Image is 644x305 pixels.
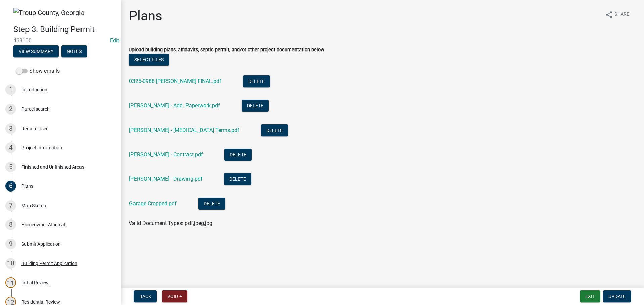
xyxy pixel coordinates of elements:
[129,8,162,24] h1: Plans
[5,84,16,95] div: 1
[21,280,49,285] div: Initial Review
[224,173,251,185] button: Delete
[224,152,252,158] wm-modal-confirm: Delete Document
[129,151,203,158] a: [PERSON_NAME] - Contract.pdf
[614,11,629,19] span: Share
[129,102,220,109] a: [PERSON_NAME] - Add. Paperwork.pdf
[21,87,47,92] div: Introduction
[224,176,251,183] wm-modal-confirm: Delete Document
[21,145,62,150] div: Project Information
[21,261,77,266] div: Building Permit Application
[241,103,269,109] wm-modal-confirm: Delete Document
[261,128,288,134] wm-modal-confirm: Delete Document
[16,67,60,75] label: Show emails
[129,54,169,66] button: Select files
[129,220,212,226] span: Valid Document Types: pdf,jpeg,jpg
[61,45,87,57] button: Notes
[5,104,16,115] div: 2
[21,184,33,188] div: Plans
[580,290,600,302] button: Exit
[5,123,16,134] div: 3
[241,100,269,112] button: Delete
[603,290,631,302] button: Update
[5,142,16,153] div: 4
[261,124,288,136] button: Delete
[5,162,16,172] div: 5
[5,239,16,249] div: 9
[13,37,107,44] span: 468100
[243,79,270,85] wm-modal-confirm: Delete Document
[21,165,84,169] div: Finished and Unfinished Areas
[5,200,16,211] div: 7
[21,203,46,208] div: Map Sketch
[129,78,221,84] a: 0325-0988 [PERSON_NAME] FINAL.pdf
[21,222,65,227] div: Homeowner Affidavit
[21,107,50,111] div: Parcel search
[139,294,151,299] span: Back
[21,300,60,304] div: Residential Review
[243,75,270,87] button: Delete
[129,176,203,182] a: [PERSON_NAME] - Drawing.pdf
[129,200,177,207] a: Garage Cropped.pdf
[198,201,225,207] wm-modal-confirm: Delete Document
[110,37,119,44] wm-modal-confirm: Edit Application Number
[5,181,16,192] div: 6
[134,290,157,302] button: Back
[21,126,48,131] div: Require User
[224,149,252,161] button: Delete
[5,277,16,288] div: 11
[21,242,61,246] div: Submit Application
[608,294,626,299] span: Update
[605,11,613,19] i: share
[198,198,225,210] button: Delete
[600,8,635,21] button: shareShare
[13,25,115,34] h4: Step 3. Building Permit
[167,294,178,299] span: Void
[162,290,187,302] button: Void
[129,48,324,52] label: Upload building plans, affidavits, septic permit, and/or other project documentation below
[5,258,16,269] div: 10
[13,49,59,54] wm-modal-confirm: Summary
[5,219,16,230] div: 8
[61,49,87,54] wm-modal-confirm: Notes
[13,8,85,18] img: Troup County, Georgia
[110,37,119,44] a: Edit
[13,45,59,57] button: View Summary
[129,127,239,133] a: [PERSON_NAME] - [MEDICAL_DATA] Terms.pdf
